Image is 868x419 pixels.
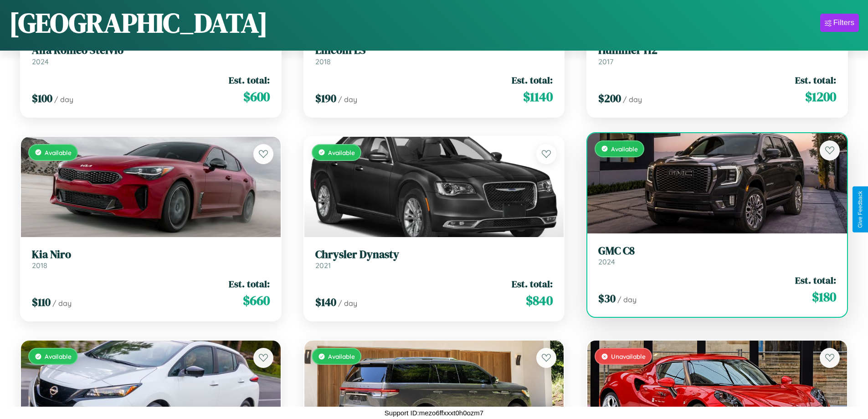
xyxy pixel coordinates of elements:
h3: Chrysler Dynasty [315,248,553,261]
span: $ 140 [315,295,336,310]
span: Est. total: [229,277,270,290]
a: Chrysler Dynasty2021 [315,248,553,270]
span: $ 1200 [805,88,836,106]
div: Give Feedback [857,191,863,228]
span: $ 660 [243,291,270,310]
span: / day [338,95,357,104]
div: Filters [833,18,854,27]
span: 2017 [598,57,613,66]
h3: GMC C8 [598,244,836,258]
h3: Alfa Romeo Stelvio [32,44,270,57]
span: 2018 [32,261,47,270]
span: Est. total: [512,277,553,290]
span: $ 180 [812,288,836,306]
span: $ 110 [32,295,51,310]
span: 2024 [598,257,615,266]
span: $ 1140 [523,88,553,106]
h3: Hummer H2 [598,44,836,57]
span: / day [623,95,642,104]
h3: Kia Niro [32,248,270,261]
a: Kia Niro2018 [32,248,270,270]
a: GMC C82024 [598,244,836,267]
button: Filters [820,14,859,32]
span: Est. total: [229,73,270,87]
span: Est. total: [795,274,836,287]
a: Alfa Romeo Stelvio2024 [32,44,270,66]
span: $ 30 [598,291,616,306]
span: Est. total: [795,73,836,87]
span: Available [45,149,72,156]
span: / day [338,299,357,308]
a: Hummer H22017 [598,44,836,66]
span: 2021 [315,261,331,270]
span: Est. total: [512,73,553,87]
span: $ 100 [32,91,52,106]
span: / day [52,299,72,308]
span: Available [45,352,72,360]
span: $ 190 [315,91,336,106]
span: $ 200 [598,91,621,106]
span: 2024 [32,57,49,66]
p: Support ID: mezo6ffxxxt0h0ozm7 [385,407,483,419]
span: / day [54,95,73,104]
span: Unavailable [611,352,646,360]
h1: [GEOGRAPHIC_DATA] [9,4,268,41]
a: Lincoln LS2018 [315,44,553,66]
span: Available [328,352,355,360]
span: Available [328,149,355,156]
span: $ 600 [243,88,270,106]
span: / day [617,295,637,304]
span: 2018 [315,57,331,66]
span: $ 840 [526,291,553,310]
span: Available [611,145,638,153]
h3: Lincoln LS [315,44,553,57]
